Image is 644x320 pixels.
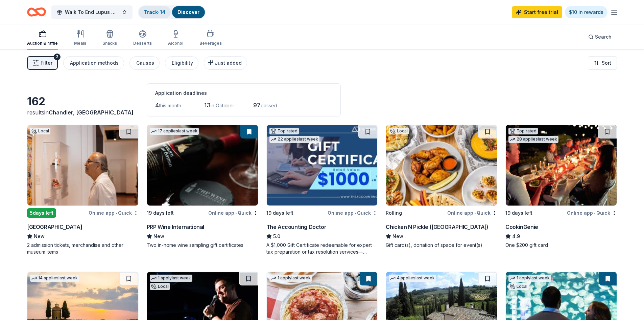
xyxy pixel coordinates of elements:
button: Meals [74,27,86,49]
div: Alcohol [168,41,183,46]
span: 4 [155,102,159,109]
div: Local [30,128,50,134]
div: 17 applies last week [150,128,199,135]
div: 28 applies last week [508,136,558,143]
div: One $200 gift card [505,242,617,249]
span: 97 [253,102,261,109]
div: Rolling [386,209,402,217]
div: Local [150,283,170,290]
span: • [355,210,356,216]
span: this month [159,103,181,108]
a: Image for CookinGenieTop rated28 applieslast week19 days leftOnline app•QuickCookinGenie4.9One $2... [505,125,617,249]
div: Meals [74,41,86,46]
span: passed [261,103,277,108]
div: Top rated [269,128,299,134]
div: Application deadlines [155,89,332,97]
button: Snacks [102,27,117,49]
div: 22 applies last week [269,136,319,143]
button: Eligibility [165,56,198,70]
div: 14 applies last week [30,275,79,282]
button: Search [583,30,617,44]
div: PRP Wine International [147,223,204,231]
a: $10 in rewards [565,6,607,18]
span: Walk To End Lupus Now [US_STATE] [65,8,119,16]
div: Desserts [133,41,152,46]
div: Online app Quick [89,209,139,217]
span: Chandler, [GEOGRAPHIC_DATA] [49,109,134,116]
span: in [44,109,134,116]
span: in October [211,103,234,108]
span: • [594,210,595,216]
span: 5.0 [273,232,280,240]
button: Causes [129,56,160,70]
button: Desserts [133,27,152,49]
a: Image for The Accounting DoctorTop rated22 applieslast week19 days leftOnline app•QuickThe Accoun... [266,125,378,255]
span: 4.9 [512,232,520,240]
div: The Accounting Doctor [266,223,327,231]
div: Local [508,283,529,290]
img: Image for The Accounting Doctor [267,125,378,206]
div: Two in-home wine sampling gift certificates [147,242,258,249]
img: Image for Chicken N Pickle (Glendale) [386,125,497,206]
div: 19 days left [147,209,174,217]
span: Just added [215,60,242,66]
div: 162 [27,95,139,108]
div: 4 applies last week [389,275,436,282]
a: Track· 14 [144,9,165,15]
div: Causes [136,59,154,67]
a: Discover [177,9,199,15]
span: New [392,232,403,240]
a: Image for Chicken N Pickle (Glendale)LocalRollingOnline app•QuickChicken N Pickle ([GEOGRAPHIC_DA... [386,125,497,249]
a: Start free trial [512,6,562,18]
button: Beverages [199,27,222,49]
div: 1 apply last week [150,275,192,282]
button: Just added [204,56,247,70]
img: Image for Heard Museum [27,125,138,206]
div: [GEOGRAPHIC_DATA] [27,223,82,231]
div: Online app Quick [208,209,258,217]
div: Gift card(s), donation of space for event(s) [386,242,497,249]
div: Beverages [199,41,222,46]
div: Online app Quick [447,209,497,217]
span: New [34,232,45,240]
div: Top rated [508,128,538,134]
div: Auction & raffle [27,41,58,46]
div: 2 [54,54,61,60]
span: • [116,210,117,216]
button: Application methods [63,56,124,70]
div: Application methods [70,59,119,67]
span: • [235,210,237,216]
span: 13 [204,102,211,109]
button: Track· 14Discover [138,5,206,19]
button: Walk To End Lupus Now [US_STATE] [51,5,133,19]
button: Filter2 [27,56,58,70]
span: Sort [602,59,611,67]
span: New [153,232,164,240]
span: • [474,210,476,216]
a: Home [27,4,46,20]
div: 5 days left [27,208,56,218]
div: 19 days left [505,209,532,217]
div: Chicken N Pickle ([GEOGRAPHIC_DATA]) [386,223,488,231]
img: Image for PRP Wine International [147,125,258,206]
img: Image for CookinGenie [506,125,617,206]
div: A $1,000 Gift Certificate redeemable for expert tax preparation or tax resolution services—recipi... [266,242,378,255]
div: Snacks [102,41,117,46]
div: Local [389,128,409,134]
div: Online app Quick [567,209,617,217]
div: Online app Quick [328,209,378,217]
div: CookinGenie [505,223,538,231]
div: 1 apply last week [269,275,312,282]
a: Image for PRP Wine International17 applieslast week19 days leftOnline app•QuickPRP Wine Internati... [147,125,258,249]
div: Eligibility [172,59,193,67]
button: Sort [588,56,617,70]
div: 19 days left [266,209,293,217]
div: results [27,108,139,116]
a: Image for Heard MuseumLocal5days leftOnline app•Quick[GEOGRAPHIC_DATA]New2 admission tickets, mer... [27,125,139,255]
button: Auction & raffle [27,27,58,49]
button: Alcohol [168,27,183,49]
div: 1 apply last week [508,275,551,282]
div: 2 admission tickets, merchandise and other museum items [27,242,139,255]
span: Search [595,33,612,41]
span: Filter [41,59,52,67]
